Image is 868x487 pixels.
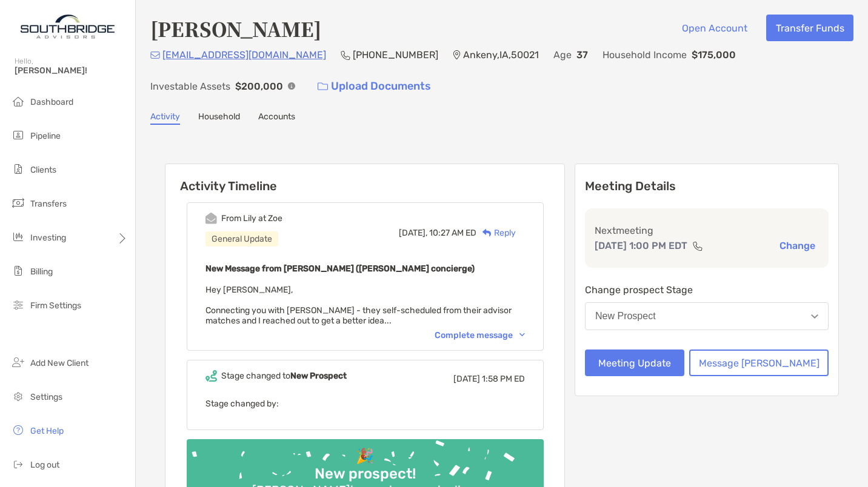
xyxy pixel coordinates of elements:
[162,47,326,62] p: [EMAIL_ADDRESS][DOMAIN_NAME]
[150,79,230,94] p: Investable Assets
[205,231,278,247] div: General Update
[235,79,283,94] p: $200,000
[766,15,853,41] button: Transfer Funds
[205,370,217,382] img: Event icon
[692,47,736,62] p: $175,000
[15,5,121,48] img: Zoe Logo
[165,164,564,193] h6: Activity Timeline
[30,300,81,311] span: Firm Settings
[30,267,53,277] span: Billing
[11,423,25,437] img: get-help icon
[11,297,25,312] img: firm-settings icon
[519,333,525,337] img: Chevron icon
[205,396,525,411] p: Stage changed by:
[288,82,295,90] img: Info Icon
[11,94,25,108] img: dashboard icon
[692,241,703,251] img: communication type
[11,355,25,369] img: add_new_client icon
[553,47,572,62] p: Age
[463,47,539,62] p: Ankeny , IA , 50021
[585,302,829,330] button: New Prospect
[310,73,439,99] a: Upload Documents
[689,350,829,376] button: Message [PERSON_NAME]
[15,65,128,76] span: [PERSON_NAME]!
[603,47,687,62] p: Household Income
[221,371,347,381] div: Stage changed to
[150,51,160,59] img: Email Icon
[150,111,180,125] a: Activity
[811,314,818,319] img: Open dropdown arrow
[672,15,756,41] button: Open Account
[399,228,427,238] span: [DATE],
[30,460,59,470] span: Log out
[595,238,687,253] p: [DATE] 1:00 PM EDT
[205,285,512,326] span: Hey [PERSON_NAME], Connecting you with [PERSON_NAME] - they self-scheduled from their advisor mat...
[453,50,461,60] img: Location Icon
[351,448,379,465] div: 🎉
[482,229,492,237] img: Reply icon
[585,350,684,376] button: Meeting Update
[11,196,25,210] img: transfers icon
[576,47,588,62] p: 37
[30,199,67,209] span: Transfers
[11,457,25,471] img: logout icon
[30,165,56,175] span: Clients
[30,233,66,243] span: Investing
[341,50,350,60] img: Phone Icon
[595,311,656,322] div: New Prospect
[11,263,25,278] img: billing icon
[258,111,295,125] a: Accounts
[776,239,819,252] button: Change
[30,392,62,402] span: Settings
[353,47,438,62] p: [PHONE_NUMBER]
[585,282,829,297] p: Change prospect Stage
[429,228,476,238] span: 10:27 AM ED
[30,97,73,107] span: Dashboard
[30,131,61,141] span: Pipeline
[30,426,64,436] span: Get Help
[205,213,217,224] img: Event icon
[482,374,525,384] span: 1:58 PM ED
[221,213,282,224] div: From Lily at Zoe
[11,162,25,176] img: clients icon
[585,179,829,194] p: Meeting Details
[198,111,240,125] a: Household
[453,374,480,384] span: [DATE]
[435,330,525,340] div: Complete message
[595,223,819,238] p: Next meeting
[30,358,88,368] span: Add New Client
[290,371,347,381] b: New Prospect
[11,128,25,142] img: pipeline icon
[11,230,25,244] img: investing icon
[205,263,475,274] b: New Message from [PERSON_NAME] ([PERSON_NAME] concierge)
[318,82,328,91] img: button icon
[310,465,421,483] div: New prospect!
[150,15,321,42] h4: [PERSON_NAME]
[11,389,25,403] img: settings icon
[476,227,516,239] div: Reply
